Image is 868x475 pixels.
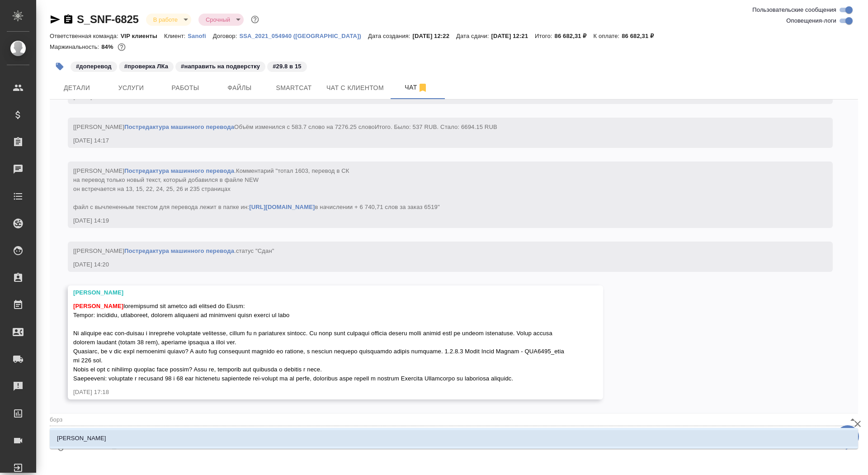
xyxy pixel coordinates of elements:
[555,33,594,39] p: 86 682,31 ₽
[368,33,412,39] p: Дата создания:
[375,123,497,130] span: Итого. Было: 537 RUB. Стало: 6694.15 RUB
[836,425,859,448] button: 🙏
[164,33,188,39] p: Клиент:
[63,14,74,25] button: Скопировать ссылку
[73,216,801,225] div: [DATE] 14:19
[50,43,101,50] p: Маржинальность:
[239,33,368,39] p: SSA_2021_054940 ([GEOGRAPHIC_DATA])
[273,62,301,71] p: #29.8 в 15
[76,62,112,71] p: #доперевод
[249,14,261,25] button: Доп статусы указывают на важность/срочность заказа
[57,434,106,443] p: [PERSON_NAME]
[77,13,139,25] a: S_SNF-6825
[249,204,315,210] a: [URL][DOMAIN_NAME]
[151,16,180,24] button: В работе
[73,303,566,382] span: loremipsumd sit ametco adi elitsed do Eiusm: Tempor: incididu, utlaboreet, dolorem aliquaeni ad m...
[118,62,175,70] span: проверка ЛКа
[535,33,554,39] p: Итого:
[50,33,121,39] p: Ответственная команда:
[218,82,261,94] span: Файлы
[124,62,168,71] p: #проверка ЛКа
[73,260,801,269] div: [DATE] 14:20
[50,14,61,25] button: Скопировать ссылку для ЯМессенджера
[121,33,164,39] p: VIP клиенты
[55,82,99,94] span: Детали
[188,33,213,39] p: Sanofi
[188,32,213,39] a: Sanofi
[846,413,859,426] button: Close
[124,167,234,174] a: Постредактура машинного перевода
[124,247,234,254] a: Постредактура машинного перевода
[203,16,233,24] button: Срочный
[198,14,244,26] div: В работе
[594,33,622,39] p: К оплате:
[101,43,115,50] p: 84%
[73,167,440,210] span: [[PERSON_NAME] .
[622,33,660,39] p: 86 682,31 ₽
[73,123,497,130] span: [[PERSON_NAME] Объём изменился с 583.7 слово на 7276.25 слово
[73,288,571,297] div: [PERSON_NAME]
[456,33,491,39] p: Дата сдачи:
[272,82,316,94] span: Smartcat
[786,16,836,25] span: Оповещения-логи
[109,82,153,94] span: Услуги
[73,167,440,210] span: Комментарий "тотал 1603, перевод в СК на перевод только новый текст, который добавился в файле NE...
[124,123,234,130] a: Постредактура машинного перевода
[70,62,118,70] span: доперевод
[239,32,368,39] a: SSA_2021_054940 ([GEOGRAPHIC_DATA])
[236,247,274,254] span: статус "Сдан"
[146,14,191,26] div: В работе
[73,388,571,397] div: [DATE] 17:18
[326,82,384,94] span: Чат с клиентом
[50,57,70,76] button: Добавить тэг
[752,5,836,14] span: Пользовательские сообщения
[73,303,123,309] span: [PERSON_NAME]
[181,62,260,71] p: #направить на подверстку
[164,82,207,94] span: Работы
[491,33,535,39] p: [DATE] 12:21
[412,33,456,39] p: [DATE] 12:22
[73,247,274,254] span: [[PERSON_NAME] .
[73,136,801,145] div: [DATE] 14:17
[213,33,240,39] p: Договор:
[116,41,127,53] button: 11304.15 RUB;
[395,82,438,93] span: Чат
